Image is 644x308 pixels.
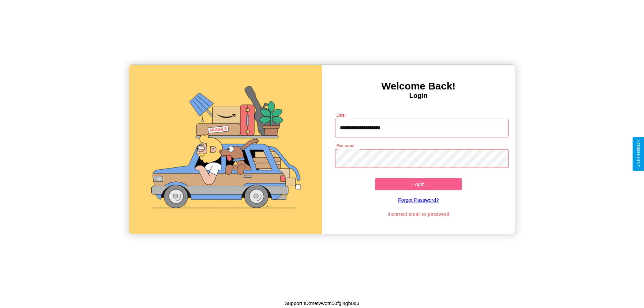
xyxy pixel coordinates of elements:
button: Login [375,178,462,190]
img: gif [129,65,322,234]
h3: Welcome Back! [322,80,515,92]
label: Password [336,143,354,148]
label: Email [336,112,347,118]
p: Support ID: metvwotn50fgi4gb0q3 [285,299,360,308]
p: Incorrect email or password [332,209,505,219]
div: Give Feedback [636,140,641,168]
a: Forgot Password? [332,190,505,209]
h4: Login [322,92,515,100]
